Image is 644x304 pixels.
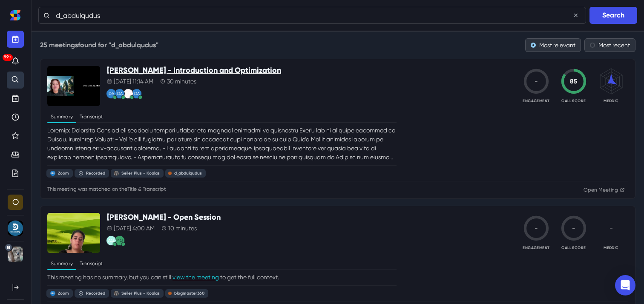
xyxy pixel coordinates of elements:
[535,224,538,232] span: -
[7,90,24,107] a: Upcoming
[121,171,160,176] div: Seller Plus - Koalas
[7,72,24,89] a: Search
[109,92,114,96] div: Disu Abdulqudus
[609,223,613,233] span: -
[114,77,153,86] p: [DATE] 11:14 AM
[168,224,197,233] p: 10 minutes
[174,171,202,176] div: d_abdulqudus
[134,92,140,96] div: Disu Abdulqudus
[572,224,576,232] span: -
[76,258,106,269] button: Transcript
[4,55,11,59] p: 99+
[615,275,635,295] div: Open Intercom Messenger
[539,42,575,49] span: Most relevant
[584,38,635,52] button: Most recent
[561,245,586,251] p: Call Score
[47,213,100,253] img: Meeting Thumbnail
[114,224,155,233] p: [DATE] 4:00 AM
[7,128,24,145] a: Favorites
[47,258,76,269] button: Summary
[86,291,105,296] div: Recorded
[7,109,24,126] a: Recent
[561,98,586,104] p: Call Score
[172,274,219,281] a: view the meeting
[86,171,105,176] div: Recorded
[107,213,221,222] a: [PERSON_NAME] - Open Session
[121,291,160,296] div: Seller Plus - Koalas
[7,7,24,24] a: Home
[535,77,538,85] span: -
[589,7,637,24] button: Search
[76,111,106,122] button: Transcript
[7,146,24,163] a: Waiting Room
[523,245,550,251] p: Engagement
[174,291,204,296] div: blogmaster360
[47,273,397,282] p: This meeting has no summary, but you can still to get the full context.
[7,53,24,70] button: Notifications
[604,98,619,104] p: MEDDIC
[8,221,23,236] div: Discovery Calls
[47,185,166,193] p: This meeting was matched on the Title & Transcript
[58,171,69,176] div: Zoom
[8,195,23,210] div: Organization
[598,42,630,49] span: Most recent
[523,98,550,104] p: Engagement
[7,279,24,296] button: Expand nav
[604,245,619,251] p: MEDDIC
[47,111,76,122] button: Summary
[7,165,24,182] a: Your Plans
[525,38,581,52] button: Most relevant
[126,92,131,96] div: Kyle Tran
[12,198,19,206] div: Organization
[58,291,69,296] div: Zoom
[561,77,587,86] div: 85
[566,7,586,24] button: Clear
[47,126,397,162] a: Loremip: Dolorsita Cons ad eli seddoeiu tempori utlabor etd magnaal enimadmi ve quisnostru Exer'u...
[116,238,123,243] div: Matan Oved
[114,291,119,296] img: Seller Plus - Koalas
[107,66,281,75] a: [PERSON_NAME] - Introduction and Optimization
[7,31,24,48] button: New meeting
[114,171,119,176] img: Seller Plus - Koalas
[108,238,114,243] div: Abdul Qadoos
[580,185,628,195] a: Open Meeting
[40,41,158,49] h2: 25 meetings found for " d_abdulqudus "
[47,66,100,106] img: Meeting Thumbnail
[117,92,123,96] div: Disu Abdulqudus
[167,77,196,86] p: 30 minutes
[8,247,23,262] div: Seller Plus - Koalas
[38,7,586,24] input: Search Meetings by Title, Summary or words and phrases from the Transcription...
